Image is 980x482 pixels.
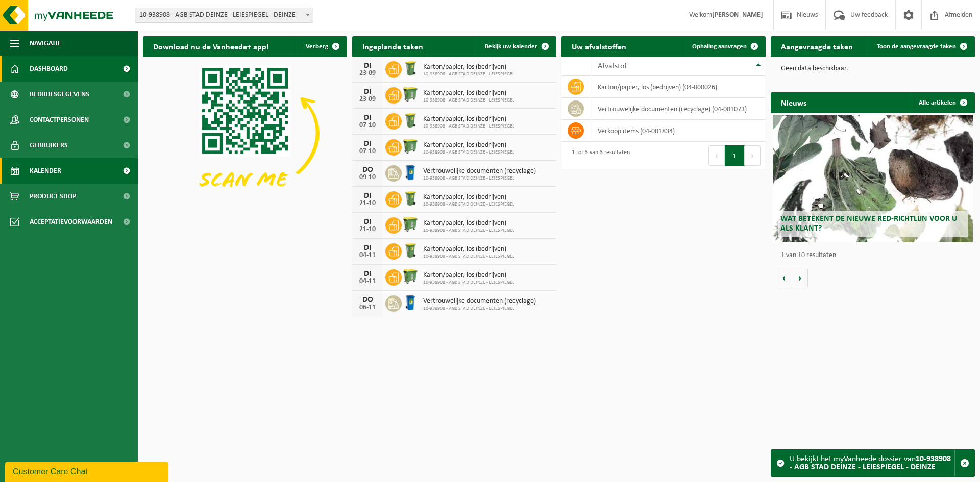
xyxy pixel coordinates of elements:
[598,62,627,70] span: Afvalstof
[423,141,514,149] span: Karton/papier, los (bedrijven)
[423,271,514,280] span: Karton/papier, los (bedrijven)
[712,11,763,19] strong: [PERSON_NAME]
[357,270,378,278] div: DI
[402,164,419,181] img: WB-0240-HPE-BE-09
[357,200,378,207] div: 21-10
[423,193,514,201] span: Karton/papier, los (bedrijven)
[567,144,630,167] div: 1 tot 3 van 3 resultaten
[30,82,89,107] span: Bedrijfsgegevens
[357,140,378,148] div: DI
[357,304,378,311] div: 06-11
[725,145,745,166] button: 1
[357,122,378,129] div: 07-10
[357,244,378,252] div: DI
[423,149,514,156] span: 10-938908 - AGB STAD DEINZE - LEIESPIEGEL
[402,60,419,77] img: WB-0240-HPE-GN-51
[773,115,973,242] a: Wat betekent de nieuwe RED-richtlijn voor u als klant?
[357,278,378,285] div: 04-11
[485,43,537,50] span: Bekijk uw kalender
[357,174,378,181] div: 09-10
[590,120,766,142] td: verkoop items (04-001834)
[357,218,378,226] div: DI
[402,112,419,129] img: WB-0240-HPE-GN-51
[781,252,970,259] p: 1 van 10 resultaten
[357,114,378,122] div: DI
[745,145,761,166] button: Next
[423,175,536,182] span: 10-938908 - AGB STAD DEINZE - LEIESPIEGEL
[357,296,378,304] div: DO
[402,216,419,233] img: WB-0770-HPE-GN-51
[911,92,974,113] a: Alle artikelen
[423,227,514,234] span: 10-938908 - AGB STAD DEINZE - LEIESPIEGEL
[357,166,378,174] div: DO
[477,36,555,57] a: Bekijk uw kalender
[869,36,974,57] a: Toon de aangevraagde taken
[790,455,951,471] strong: 10-938908 - AGB STAD DEINZE - LEIESPIEGEL - DEINZE
[708,145,725,166] button: Previous
[357,88,378,96] div: DI
[352,36,433,56] h2: Ingeplande taken
[143,57,347,210] img: Download de VHEPlus App
[423,306,536,312] span: 10-938908 - AGB STAD DEINZE - LEIESPIEGEL
[357,148,378,155] div: 07-10
[781,65,965,72] p: Geen data beschikbaar.
[357,62,378,70] div: DI
[790,450,954,476] div: U bekijkt het myVanheede dossier van
[771,92,817,112] h2: Nieuws
[590,76,766,98] td: karton/papier, los (bedrijven) (04-000026)
[298,36,346,57] button: Verberg
[423,97,514,104] span: 10-938908 - AGB STAD DEINZE - LEIESPIEGEL
[684,36,765,57] a: Ophaling aanvragen
[357,96,378,103] div: 23-09
[423,89,514,97] span: Karton/papier, los (bedrijven)
[423,201,514,208] span: 10-938908 - AGB STAD DEINZE - LEIESPIEGEL
[30,133,68,158] span: Gebruikers
[357,252,378,259] div: 04-11
[561,36,636,56] h2: Uw afvalstoffen
[771,36,863,56] h2: Aangevraagde taken
[30,184,76,209] span: Product Shop
[423,63,514,71] span: Karton/papier, los (bedrijven)
[423,253,514,260] span: 10-938908 - AGB STAD DEINZE - LEIESPIEGEL
[780,215,957,233] span: Wat betekent de nieuwe RED-richtlijn voor u als klant?
[135,8,313,22] span: 10-938908 - AGB STAD DEINZE - LEIESPIEGEL - DEINZE
[402,86,419,103] img: WB-0770-HPE-GN-51
[30,158,61,184] span: Kalender
[792,268,808,288] button: Volgende
[423,123,514,130] span: 10-938908 - AGB STAD DEINZE - LEIESPIEGEL
[423,219,514,227] span: Karton/papier, los (bedrijven)
[402,242,419,259] img: WB-0240-HPE-GN-51
[357,70,378,77] div: 23-09
[692,43,747,50] span: Ophaling aanvragen
[423,297,536,306] span: Vertrouwelijke documenten (recyclage)
[357,226,378,233] div: 21-10
[30,107,89,133] span: Contactpersonen
[423,71,514,78] span: 10-938908 - AGB STAD DEINZE - LEIESPIEGEL
[5,460,170,482] iframe: chat widget
[423,115,514,123] span: Karton/papier, los (bedrijven)
[402,294,419,311] img: WB-0240-HPE-BE-09
[306,43,328,50] span: Verberg
[423,280,514,286] span: 10-938908 - AGB STAD DEINZE - LEIESPIEGEL
[402,190,419,207] img: WB-0240-HPE-GN-51
[30,56,68,82] span: Dashboard
[30,31,61,56] span: Navigatie
[877,43,956,50] span: Toon de aangevraagde taken
[590,98,766,120] td: vertrouwelijke documenten (recyclage) (04-001073)
[402,138,419,155] img: WB-0770-HPE-GN-51
[135,8,313,23] span: 10-938908 - AGB STAD DEINZE - LEIESPIEGEL - DEINZE
[423,245,514,253] span: Karton/papier, los (bedrijven)
[143,36,279,56] h2: Download nu de Vanheede+ app!
[30,209,112,235] span: Acceptatievoorwaarden
[423,167,536,175] span: Vertrouwelijke documenten (recyclage)
[357,192,378,200] div: DI
[402,268,419,285] img: WB-0770-HPE-GN-51
[776,268,792,288] button: Vorige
